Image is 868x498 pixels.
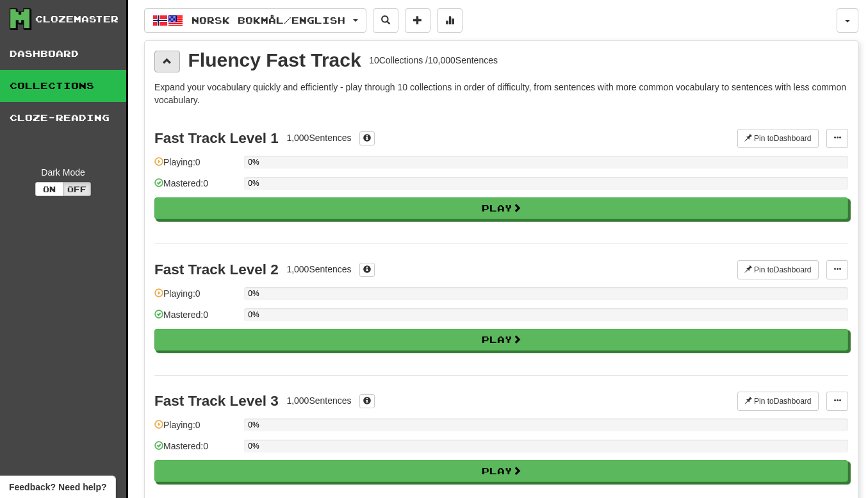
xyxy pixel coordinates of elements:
div: Fast Track Level 3 [154,393,279,409]
div: 1,000 Sentences [286,394,351,407]
div: Mastered: 0 [154,177,238,198]
div: 1,000 Sentences [286,263,351,276]
div: Clozemaster [35,13,119,26]
div: Dark Mode [10,166,117,179]
div: Playing: 0 [154,419,238,440]
p: Expand your vocabulary quickly and efficiently - play through 10 collections in order of difficul... [154,81,848,106]
div: Playing: 0 [154,287,238,308]
div: Mastered: 0 [154,440,238,461]
div: 10 Collections / 10,000 Sentences [369,54,498,67]
button: Norsk bokmål/English [144,8,366,33]
button: Play [154,460,848,482]
div: Mastered: 0 [154,308,238,329]
div: 1,000 Sentences [286,131,351,144]
span: Open feedback widget [9,481,106,494]
button: Add sentence to collection [405,8,430,33]
span: Norsk bokmål / English [192,15,345,26]
button: Off [63,182,91,196]
div: Playing: 0 [154,156,238,177]
button: Play [154,329,848,351]
div: Fluency Fast Track [188,51,361,70]
button: On [35,182,63,196]
div: Fast Track Level 1 [154,130,279,146]
button: More stats [437,8,463,33]
button: Pin toDashboard [737,129,819,148]
button: Pin toDashboard [737,392,819,411]
div: Fast Track Level 2 [154,261,279,278]
button: Play [154,197,848,219]
button: Search sentences [373,8,398,33]
button: Pin toDashboard [737,260,819,279]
